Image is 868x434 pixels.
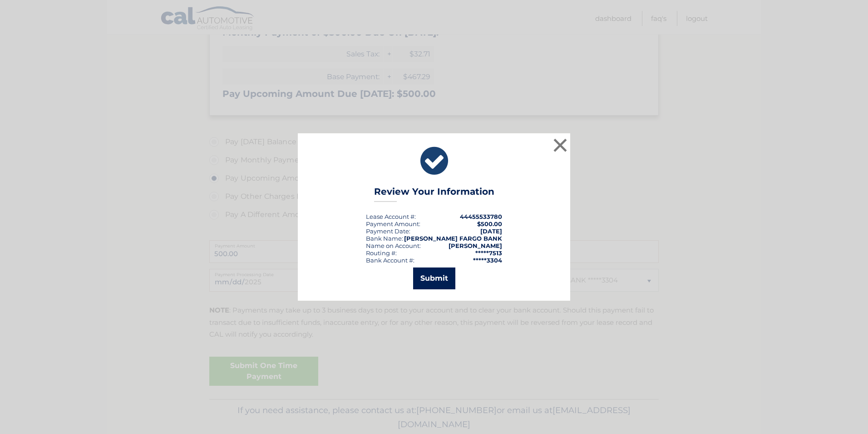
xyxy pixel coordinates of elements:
[449,242,502,249] strong: [PERSON_NAME]
[366,213,416,220] div: Lease Account #:
[366,249,397,257] div: Routing #:
[374,186,494,202] h3: Review Your Information
[366,235,403,242] div: Bank Name:
[366,257,414,264] div: Bank Account #:
[366,227,410,235] div: :
[404,235,502,242] strong: [PERSON_NAME] FARGO BANK
[551,136,569,154] button: ×
[460,213,502,220] strong: 44455533780
[480,227,502,235] span: [DATE]
[366,220,420,227] div: Payment Amount:
[477,220,502,227] span: $500.00
[366,242,421,249] div: Name on Account:
[413,267,455,289] button: Submit
[366,227,409,235] span: Payment Date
